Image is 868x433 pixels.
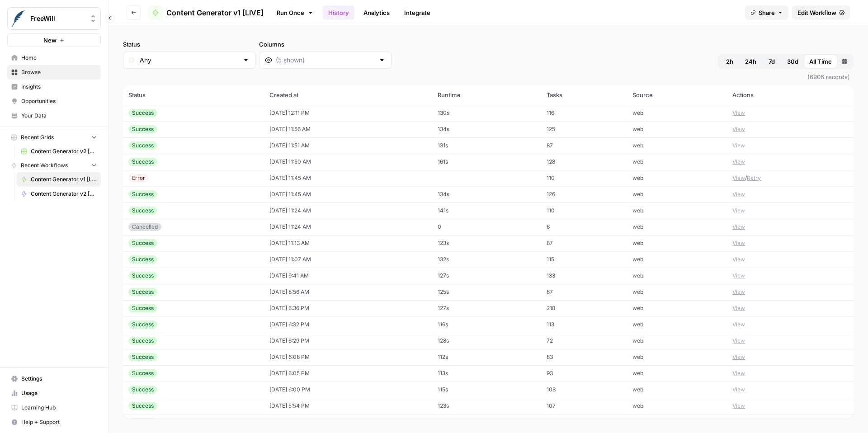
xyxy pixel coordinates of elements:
button: View [732,272,745,280]
td: [DATE] 6:08 PM [264,349,433,365]
td: web [627,316,727,333]
button: View [732,288,745,296]
button: 30d [782,54,804,69]
a: Edit Workflow [792,5,850,20]
td: 125 [541,121,627,137]
td: [DATE] 11:13 AM [264,235,433,251]
button: 2h [720,54,740,69]
td: 6 [541,219,627,235]
a: Content Generator v1 [LIVE] [148,5,264,20]
span: Recent Grids [21,133,54,141]
span: Insights [21,83,97,91]
td: [DATE] 11:24 AM [264,219,433,235]
td: web [627,414,727,430]
button: Recent Grids [7,131,101,144]
a: Integrate [399,5,436,20]
td: 87 [541,137,627,154]
span: Content Generator v1 [LIVE] [166,7,264,18]
a: Content Generator v1 [LIVE] [17,172,101,187]
td: web [627,251,727,268]
span: Recent Workflows [21,161,68,169]
button: View [732,386,745,394]
div: Success [128,402,157,410]
span: Content Generator v2 [BETA] [31,190,97,198]
span: Edit Workflow [797,8,836,17]
td: / [727,170,854,186]
td: [DATE] 11:45 AM [264,186,433,202]
td: 127s [432,300,541,316]
td: 123s [432,235,541,251]
td: 110 [541,202,627,219]
button: View [732,320,745,329]
div: Success [128,255,157,264]
td: 134s [432,186,541,202]
td: web [627,268,727,284]
div: Success [128,320,157,329]
td: web [627,121,727,137]
button: View [732,207,745,215]
th: Runtime [432,85,541,105]
div: Success [128,418,157,426]
td: [DATE] 11:24 AM [264,202,433,219]
label: Status [123,40,255,49]
button: View [732,353,745,361]
span: New [43,36,57,45]
td: 161s [432,154,541,170]
span: 24h [745,57,756,66]
td: 123s [432,398,541,414]
th: Status [123,85,264,105]
button: Recent Workflows [7,159,101,172]
td: [DATE] 8:56 AM [264,284,433,300]
td: 107 [541,398,627,414]
td: 131s [432,137,541,154]
button: 7d [762,54,782,69]
button: View [732,109,745,117]
a: Usage [7,386,101,400]
div: Success [128,207,157,215]
td: 133 [541,268,627,284]
a: Content Generator v2 [DRAFT] Test [17,144,101,159]
button: View [732,239,745,247]
div: Success [128,288,157,296]
td: 134s [432,121,541,137]
span: 7d [769,57,775,66]
td: 116s [432,316,541,333]
td: web [627,202,727,219]
td: [DATE] 11:07 AM [264,251,433,268]
div: Success [128,369,157,377]
button: View [732,337,745,345]
th: Created at [264,85,433,105]
div: Success [128,353,157,361]
td: [DATE] 11:56 AM [264,121,433,137]
td: web [627,284,727,300]
th: Tasks [541,85,627,105]
button: Share [745,5,788,20]
td: 113s [432,365,541,381]
td: 130s [432,105,541,121]
td: [DATE] 6:32 PM [264,316,433,333]
td: web [627,333,727,349]
th: Source [627,85,727,105]
a: Browse [7,65,101,80]
td: 110 [541,170,627,186]
span: 30d [787,57,798,66]
button: Workspace: FreeWill [7,7,101,30]
button: View [732,158,745,166]
span: Content Generator v2 [DRAFT] Test [31,147,97,155]
label: Columns [259,40,392,49]
button: View [732,255,745,264]
td: web [627,300,727,316]
td: 87 [541,235,627,251]
button: Help + Support [7,415,101,429]
span: (6906 records) [123,69,854,85]
div: Success [128,304,157,312]
th: Actions [727,85,854,105]
td: 135s [432,414,541,430]
td: web [627,154,727,170]
td: 128s [432,333,541,349]
td: 115s [432,381,541,398]
td: 87 [541,284,627,300]
div: Success [128,141,157,150]
div: Success [128,386,157,394]
a: History [323,5,354,20]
